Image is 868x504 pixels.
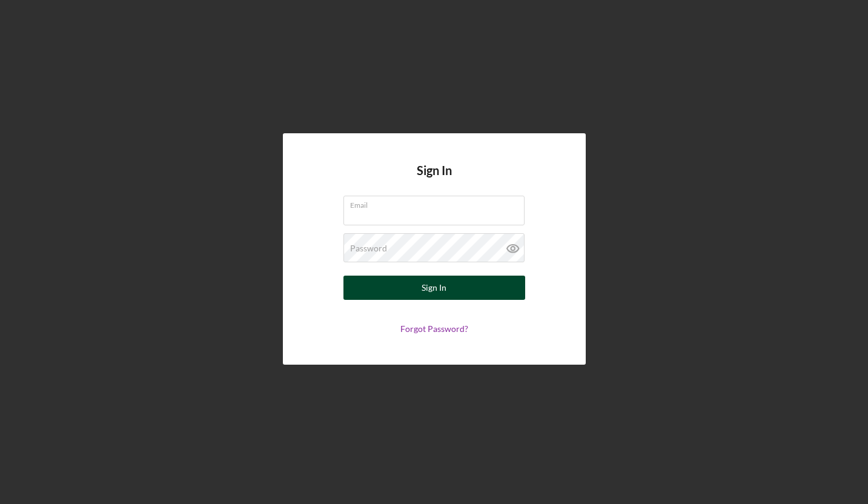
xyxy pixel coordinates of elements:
div: Sign In [422,276,446,300]
label: Password [350,244,387,253]
button: Sign In [343,276,525,300]
label: Email [350,196,525,210]
h4: Sign In [417,164,452,196]
a: Forgot Password? [400,323,468,334]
